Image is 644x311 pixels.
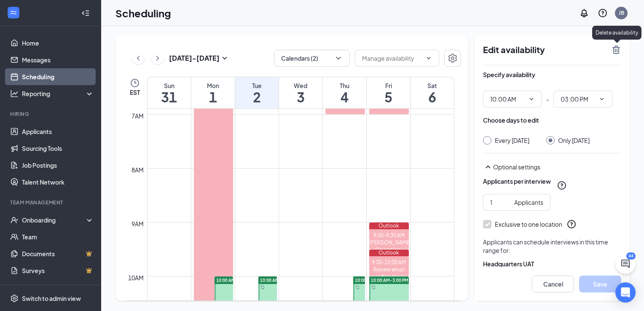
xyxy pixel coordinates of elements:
svg: Sync [355,285,360,290]
span: EST [130,88,140,97]
div: JB [619,9,624,16]
div: Fri [367,81,410,90]
div: 9:30-10:00 AM [369,259,409,266]
div: Choose days to edit [483,116,539,124]
h1: 1 [191,90,235,104]
svg: ChevronDown [598,96,605,102]
button: Save [579,276,621,292]
a: Job Postings [22,157,94,174]
svg: ChevronDown [334,54,343,62]
div: 9am [130,219,145,228]
div: Onboarding [22,216,87,224]
div: Optional settings [483,162,621,172]
svg: WorkstreamLogo [9,8,18,17]
a: September 3, 2025 [279,77,322,108]
button: ChatActive [615,254,636,274]
div: Exclusive to one location [495,220,562,228]
button: ChevronRight [151,52,164,64]
div: Wed [279,81,322,90]
a: September 1, 2025 [191,77,235,108]
h1: 6 [411,90,454,104]
svg: Analysis [10,89,19,98]
svg: SmallChevronDown [220,53,230,63]
a: Talent Network [22,174,94,190]
a: August 31, 2025 [148,77,191,108]
div: Applicants per interview [483,177,551,185]
div: Reporting [22,89,94,98]
div: Only [DATE] [558,136,590,145]
div: Every [DATE] [495,136,529,145]
span: 10:00 AM-3:00 PM [355,277,392,283]
div: 8am [130,165,145,174]
svg: QuestionInfo [557,180,567,190]
div: Applicants can schedule interviews in this time range for: [483,238,621,255]
div: Open Intercom Messenger [615,282,636,303]
button: Cancel [532,276,574,292]
button: ChevronLeft [132,52,145,64]
a: SurveysCrown [22,262,94,279]
svg: TrashOutline [611,45,621,55]
h1: 3 [279,90,322,104]
svg: QuestionInfo [598,8,608,18]
a: Scheduling [22,68,94,85]
button: Calendars (2)ChevronDown [274,50,350,67]
svg: ChatActive [620,259,631,269]
div: Sat [411,81,454,90]
h1: 5 [367,90,410,104]
div: Tue [235,81,279,90]
a: Sourcing Tools [22,140,94,157]
h1: 31 [148,90,191,104]
input: Manage availability [362,54,422,63]
span: 10:00 AM-3:00 PM [216,277,254,283]
a: September 5, 2025 [367,77,410,108]
svg: Settings [448,53,458,63]
a: Home [22,35,94,51]
div: Team Management [10,199,92,206]
h1: 2 [235,90,279,104]
a: Messages [22,51,94,68]
a: September 2, 2025 [235,77,279,108]
a: Applicants [22,123,94,140]
div: Mon [191,81,235,90]
svg: Sync [371,285,376,290]
svg: ChevronDown [425,55,432,62]
div: Headquarters UAT [483,260,621,268]
svg: Notifications [579,8,589,18]
div: Review email confirmations from new hires starting [DATE] [369,266,409,295]
svg: UserCheck [10,216,19,224]
div: - [483,91,621,107]
div: Hiring [10,110,92,118]
h3: [DATE] - [DATE] [169,54,220,63]
svg: Collapse [81,9,90,17]
a: Team [22,228,94,245]
div: 10am [126,273,145,282]
h2: Edit availability [483,45,606,55]
div: Thu [323,81,366,90]
h1: 4 [323,90,366,104]
svg: SmallChevronUp [483,162,493,172]
div: Sun [148,81,191,90]
div: Switch to admin view [22,294,81,303]
div: Outlook [369,249,409,256]
a: DocumentsCrown [22,245,94,262]
div: Delete availability [592,26,641,40]
div: Specify availability [483,70,535,79]
svg: Clock [130,78,140,88]
svg: QuestionInfo [566,219,577,229]
div: Applicants [514,198,543,207]
div: [PERSON_NAME] Operations Manager Interview [In-person] [369,239,409,275]
h1: Scheduling [115,6,171,20]
svg: ChevronLeft [134,53,142,63]
div: 9:00-9:30 AM [369,232,409,239]
a: September 4, 2025 [323,77,366,108]
button: Settings [444,50,461,67]
svg: ChevronRight [153,53,162,63]
div: Outlook [369,223,409,229]
svg: Settings [10,294,19,303]
a: September 6, 2025 [411,77,454,108]
svg: ChevronDown [528,96,535,102]
span: 10:00 AM-3:00 PM [260,277,298,283]
div: 44 [626,252,636,260]
div: Optional settings [493,163,621,171]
